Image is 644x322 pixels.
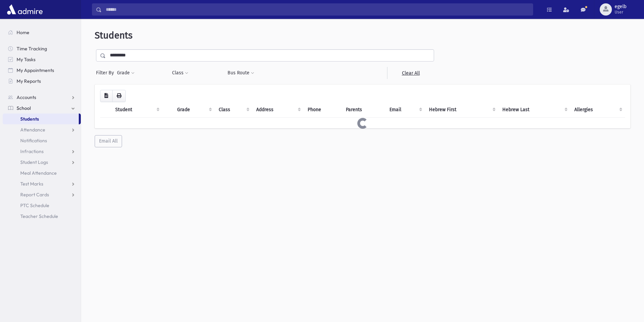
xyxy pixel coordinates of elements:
[112,90,126,102] button: Print
[17,67,54,73] span: My Appointments
[17,105,31,111] span: School
[227,67,255,79] button: Bus Route
[615,9,626,15] span: User
[5,3,44,16] img: AdmirePro
[570,102,625,118] th: Allergies
[252,102,304,118] th: Address
[385,102,425,118] th: Email
[3,135,81,146] a: Notifications
[95,30,133,41] span: Students
[3,200,81,211] a: PTC Schedule
[96,69,117,76] span: Filter By
[100,90,113,102] button: CSV
[3,157,81,168] a: Student Logs
[3,76,81,86] a: My Reports
[3,146,81,157] a: Infractions
[3,103,81,114] a: School
[20,202,49,208] span: PTC Schedule
[20,116,39,122] span: Students
[3,168,81,178] a: Meal Attendance
[17,46,47,52] span: Time Tracking
[3,43,81,54] a: Time Tracking
[3,54,81,65] a: My Tasks
[95,135,122,147] button: Email All
[215,102,253,118] th: Class
[304,102,342,118] th: Phone
[20,148,44,154] span: Infractions
[3,189,81,200] a: Report Cards
[173,102,214,118] th: Grade
[3,92,81,103] a: Accounts
[20,192,49,198] span: Report Cards
[20,138,47,144] span: Notifications
[17,56,35,63] span: My Tasks
[387,67,434,79] a: Clear All
[17,29,29,35] span: Home
[3,178,81,189] a: Test Marks
[3,211,81,222] a: Teacher Schedule
[342,102,385,118] th: Parents
[615,4,626,9] span: egelb
[20,181,43,187] span: Test Marks
[3,124,81,135] a: Attendance
[498,102,571,118] th: Hebrew Last
[117,67,135,79] button: Grade
[20,213,58,219] span: Teacher Schedule
[111,102,162,118] th: Student
[20,159,48,165] span: Student Logs
[17,94,36,100] span: Accounts
[172,67,189,79] button: Class
[20,127,45,133] span: Attendance
[425,102,498,118] th: Hebrew First
[102,3,533,16] input: Search
[3,65,81,76] a: My Appointments
[3,27,81,38] a: Home
[3,114,79,124] a: Students
[20,170,57,176] span: Meal Attendance
[17,78,41,84] span: My Reports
